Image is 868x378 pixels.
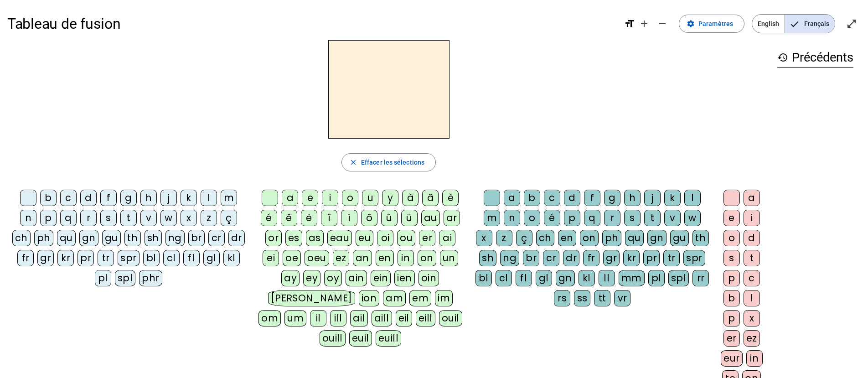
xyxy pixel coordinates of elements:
div: gr [603,250,620,266]
div: ë [301,210,317,226]
mat-icon: open_in_full [846,18,857,29]
div: cl [496,270,512,286]
div: g [604,190,620,206]
div: gn [556,270,575,286]
div: [PERSON_NAME] [268,290,355,306]
div: gr [37,250,54,266]
div: d [564,190,580,206]
div: ph [602,230,621,246]
div: j [160,190,177,206]
div: c [60,190,77,206]
mat-icon: format_size [624,18,635,29]
div: en [376,250,394,266]
mat-icon: close [349,158,357,166]
div: ion [359,290,380,306]
div: à [402,190,418,206]
div: en [558,230,576,246]
div: ez [744,330,760,347]
div: cr [208,230,225,246]
div: t [644,210,661,226]
div: in [398,250,414,266]
div: br [523,250,539,266]
div: er [419,230,435,246]
div: p [723,310,740,326]
div: s [723,250,740,266]
div: oy [324,270,342,286]
div: vr [614,290,630,306]
div: eill [416,310,435,326]
div: é [544,210,560,226]
div: ar [444,210,460,226]
mat-icon: settings [687,20,695,28]
div: a [282,190,298,206]
div: spl [115,270,136,286]
div: ng [165,230,185,246]
div: em [409,290,431,306]
div: in [746,350,763,367]
div: ill [330,310,346,326]
div: gu [670,230,689,246]
div: ng [500,250,519,266]
span: Français [785,15,835,33]
div: dr [563,250,579,266]
div: t [120,210,137,226]
div: rs [554,290,570,306]
div: o [723,230,740,246]
div: sh [145,230,162,246]
div: kl [223,250,240,266]
div: tr [663,250,680,266]
div: pr [643,250,660,266]
div: g [120,190,137,206]
div: ou [397,230,415,246]
div: r [604,210,620,226]
div: th [124,230,141,246]
div: v [664,210,681,226]
button: Paramètres [679,15,744,33]
div: rr [692,270,709,286]
div: euill [376,330,401,347]
div: kl [579,270,595,286]
div: s [100,210,117,226]
div: p [564,210,580,226]
div: o [524,210,540,226]
div: ail [350,310,368,326]
div: ain [346,270,367,286]
span: Effacer les sélections [361,157,424,168]
div: gl [536,270,552,286]
div: ü [401,210,418,226]
div: fr [17,250,34,266]
div: gn [79,230,98,246]
div: um [284,310,306,326]
div: oi [377,230,393,246]
span: English [752,15,785,33]
div: é [261,210,277,226]
div: t [744,250,760,266]
div: bl [143,250,160,266]
div: y [382,190,398,206]
div: ll [599,270,615,286]
div: l [684,190,701,206]
div: x [476,230,492,246]
div: û [381,210,398,226]
div: m [484,210,500,226]
div: or [265,230,282,246]
div: ai [439,230,455,246]
button: Effacer les sélections [341,153,436,171]
div: h [140,190,157,206]
div: bl [475,270,492,286]
div: â [422,190,439,206]
div: s [624,210,641,226]
div: l [744,290,760,306]
div: dr [228,230,245,246]
div: br [188,230,205,246]
div: ez [333,250,349,266]
div: oin [418,270,439,286]
div: im [435,290,453,306]
div: b [524,190,540,206]
div: mm [619,270,645,286]
div: o [342,190,358,206]
div: as [306,230,324,246]
div: spr [683,250,705,266]
div: cr [543,250,559,266]
div: pl [95,270,111,286]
